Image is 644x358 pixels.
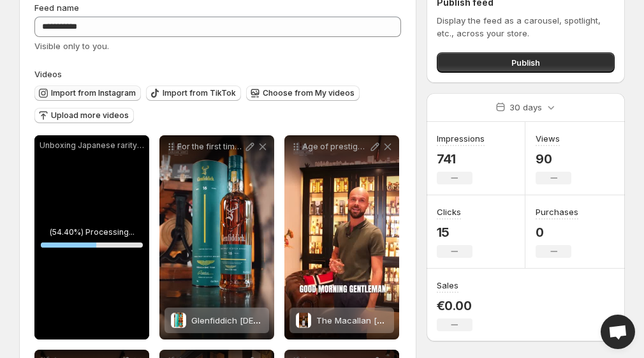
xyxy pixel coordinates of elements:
[34,3,79,13] span: Feed name
[601,315,635,349] div: Open chat
[51,88,136,98] span: Import from Instagram
[509,101,542,114] p: 30 days
[536,205,578,218] h3: Purchases
[437,205,461,218] h3: Clicks
[34,69,62,79] span: Videos
[536,132,560,145] h3: Views
[316,315,601,325] span: The Macallan [DEMOGRAPHIC_DATA] 2024 - The Red Collection 44.9%
[302,142,369,152] p: Age of prestige The Macallan [DEMOGRAPHIC_DATA] Red What [PERSON_NAME] now holds in his hands is ...
[159,135,274,339] div: For the first time two masters of their craft join forces Glenfiddich x Aston [PERSON_NAME] The G...
[511,56,540,69] span: Publish
[246,86,360,101] button: Choose from My videos
[163,88,236,98] span: Import from TikTok
[51,110,129,121] span: Upload more videos
[437,14,615,40] p: Display the feed as a carousel, spotlight, etc., across your store.
[177,142,244,152] p: For the first time two masters of their craft join forces Glenfiddich x Aston [PERSON_NAME] The G...
[40,140,144,151] p: Unboxing Japanese rarity The Yamazaki [DEMOGRAPHIC_DATA] Mizunara The Yamazaki [DEMOGRAPHIC_DATA]...
[437,298,472,313] p: €0.00
[34,86,141,101] button: Import from Instagram
[34,41,109,51] span: Visible only to you.
[34,135,149,339] div: Unboxing Japanese rarity The Yamazaki [DEMOGRAPHIC_DATA] Mizunara The Yamazaki [DEMOGRAPHIC_DATA]...
[191,315,552,325] span: Glenfiddich [DEMOGRAPHIC_DATA] 2025 - Aston [PERSON_NAME] Formula One Team 43%
[437,52,615,73] button: Publish
[437,132,485,145] h3: Impressions
[536,151,571,167] p: 90
[263,88,355,98] span: Choose from My videos
[536,225,578,240] p: 0
[437,279,458,292] h3: Sales
[437,225,472,240] p: 15
[146,86,241,101] button: Import from TikTok
[34,108,134,123] button: Upload more videos
[437,151,485,167] p: 741
[284,135,399,339] div: Age of prestige The Macallan [DEMOGRAPHIC_DATA] Red What [PERSON_NAME] now holds in his hands is ...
